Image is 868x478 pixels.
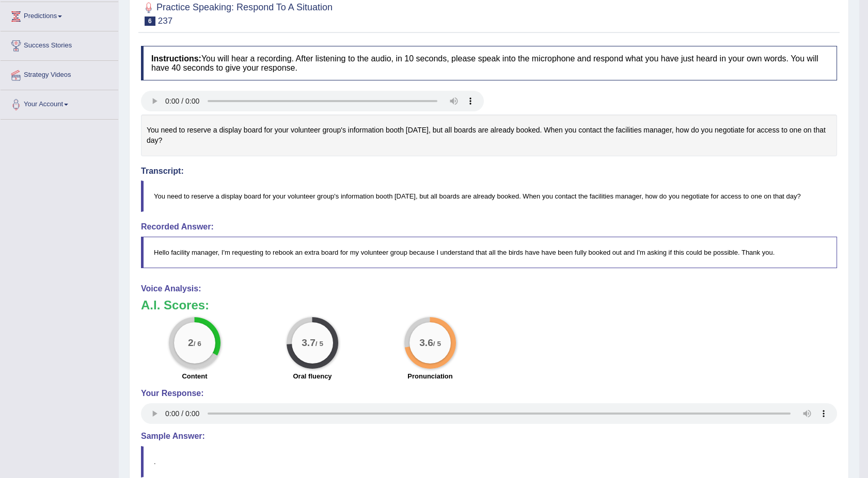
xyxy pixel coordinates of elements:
[141,298,209,312] b: A.I. Scores:
[141,284,837,293] h4: Voice Analysis:
[141,46,837,80] h4: You will hear a recording. After listening to the audio, in 10 seconds, please speak into the mic...
[407,371,452,381] label: Pronunciation
[1,2,118,28] a: Predictions
[145,17,155,26] span: 6
[194,340,201,348] small: / 6
[182,371,207,381] label: Content
[1,31,118,57] a: Success Stories
[1,90,118,116] a: Your Account
[158,16,172,26] small: 237
[188,337,194,349] big: 2
[141,446,837,477] blockquote: .
[1,61,118,87] a: Strategy Videos
[433,340,441,348] small: / 5
[141,432,837,441] h4: Sample Answer:
[151,54,201,63] b: Instructions:
[141,114,837,156] div: You need to reserve a display board for your volunteer group's information booth [DATE], but all ...
[315,340,323,348] small: / 5
[141,389,837,398] h4: Your Response:
[141,180,837,212] blockquote: You need to reserve a display board for your volunteer group's information booth [DATE], but all ...
[293,371,332,381] label: Oral fluency
[141,237,837,268] blockquote: Hello facility manager, I'm requesting to rebook an extra board for my volunteer group because I ...
[302,337,315,349] big: 3.7
[141,222,837,232] h4: Recorded Answer:
[419,337,433,349] big: 3.6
